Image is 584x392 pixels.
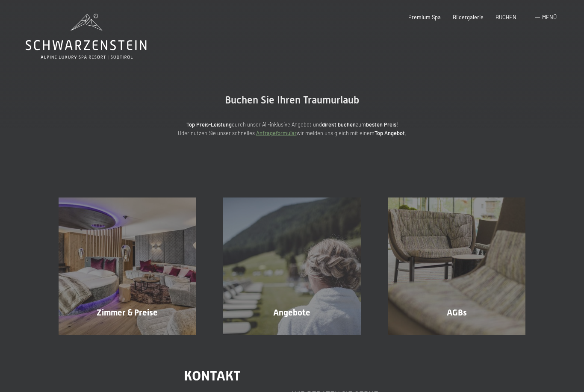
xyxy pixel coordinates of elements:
[408,14,441,21] a: Premium Spa
[447,307,467,318] span: AGBs
[225,94,359,106] span: Buchen Sie Ihren Traumurlaub
[186,121,232,128] strong: Top Preis-Leistung
[256,130,297,136] a: Anfrageformular
[97,307,158,318] span: Zimmer & Preise
[209,197,374,335] a: Buchung Angebote
[45,197,209,335] a: Buchung Zimmer & Preise
[322,121,356,128] strong: direkt buchen
[121,120,463,138] p: durch unser All-inklusive Angebot und zum ! Oder nutzen Sie unser schnelles wir melden uns gleich...
[375,197,539,335] a: Buchung AGBs
[453,14,484,21] a: Bildergalerie
[366,121,396,128] strong: besten Preis
[184,368,241,384] span: Kontakt
[496,14,516,21] a: BUCHEN
[375,130,407,136] strong: Top Angebot.
[273,307,310,318] span: Angebote
[542,14,557,21] span: Menü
